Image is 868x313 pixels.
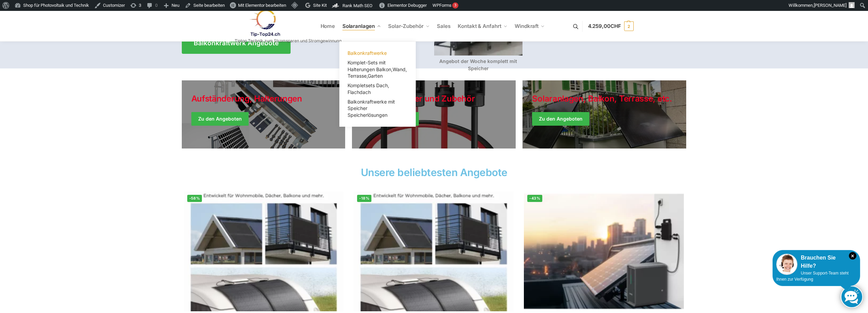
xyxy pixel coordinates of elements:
span: Balkonkraftwerk Angebote [194,40,279,46]
a: 4.259,00CHF 2 [588,16,634,36]
span: Balkonkraftwerke [348,50,387,56]
span: [PERSON_NAME] [814,3,847,8]
a: Balkonkraftwerke mit Speicher Speicherlösungen [343,97,412,120]
a: Balkonkraftwerke [343,48,412,58]
span: 4.259,00 [588,23,621,29]
strong: Angebot der Woche komplett mit Speicher [439,58,517,71]
span: Kontakt & Anfahrt [458,23,501,29]
span: Site Kit [313,3,327,8]
span: Mit Elementor bearbeiten [238,3,286,8]
span: Sales [437,23,451,29]
a: Winter Jackets [523,80,686,148]
span: Solaranlagen [342,23,375,29]
a: Windkraft [512,11,548,42]
span: Unser Support-Team steht Ihnen zur Verfügung [776,271,849,282]
nav: Cart contents [588,11,634,42]
a: -18%Flexible Solar Module für Wohnmobile Camping Balkon [354,191,514,311]
img: Home 5 [184,191,344,311]
a: Sales [434,11,453,42]
a: Kontakt & Anfahrt [455,11,510,42]
span: Komplet-Sets mit Halterungen Balkon,Wand, Terrasse,Garten [348,60,407,79]
span: CHF [610,23,621,29]
i: Schließen [849,252,856,260]
img: Home 7 [524,191,684,311]
img: Solaranlagen, Speicheranlagen und Energiesparprodukte [235,9,294,37]
div: Brauchen Sie Hilfe? [776,254,856,270]
span: Solar-Zubehör [388,23,424,29]
img: Benutzerbild von Rupert Spoddig [849,2,855,8]
img: Customer service [776,254,797,275]
span: 2 [624,21,634,31]
a: -58%Flexible Solar Module für Wohnmobile Camping Balkon [184,191,344,311]
h2: Unsere beliebtesten Angebote [182,167,687,177]
div: 3 [452,2,458,9]
a: Solar-Zubehör [385,11,432,42]
a: Komplet-Sets mit Halterungen Balkon,Wand, Terrasse,Garten [343,58,412,81]
a: -43%Balkonkraftwerk mit Marstek Speicher [524,191,684,311]
a: Kompletsets Dach, Flachdach [343,81,412,97]
a: Holiday Style [352,80,516,148]
a: Solaranlagen [339,11,383,42]
span: Windkraft [515,23,539,29]
img: Home 5 [354,191,514,311]
a: Balkonkraftwerk Angebote [182,32,291,54]
span: Kompletsets Dach, Flachdach [348,82,389,95]
a: Holiday Style [182,80,345,148]
span: Rank Math SEO [342,3,372,8]
p: Tiptop Technik zum Stromsparen und Stromgewinnung [235,39,341,43]
span: Balkonkraftwerke mit Speicher Speicherlösungen [348,99,395,118]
